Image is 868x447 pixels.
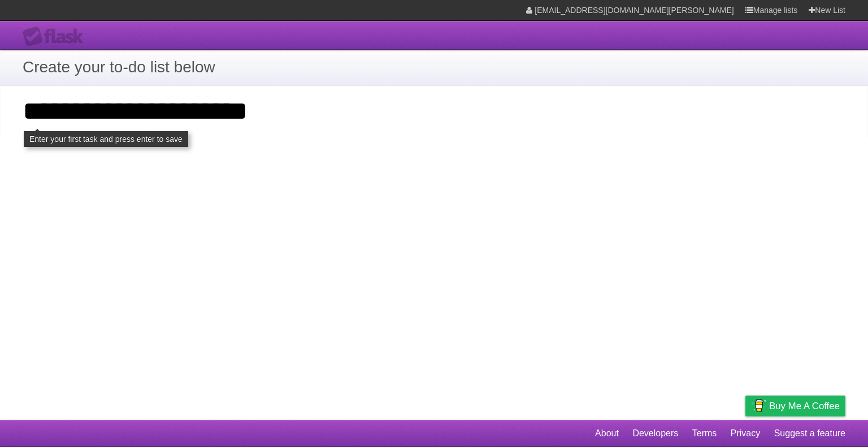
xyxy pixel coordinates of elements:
[774,423,845,444] a: Suggest a feature
[23,55,845,79] h1: Create your to-do list below
[769,396,840,416] span: Buy me a coffee
[632,423,678,444] a: Developers
[745,396,845,416] a: Buy me a coffee
[751,396,766,415] img: Buy me a coffee
[731,423,760,444] a: Privacy
[595,423,619,444] a: About
[23,27,90,47] div: Flask
[692,423,717,444] a: Terms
